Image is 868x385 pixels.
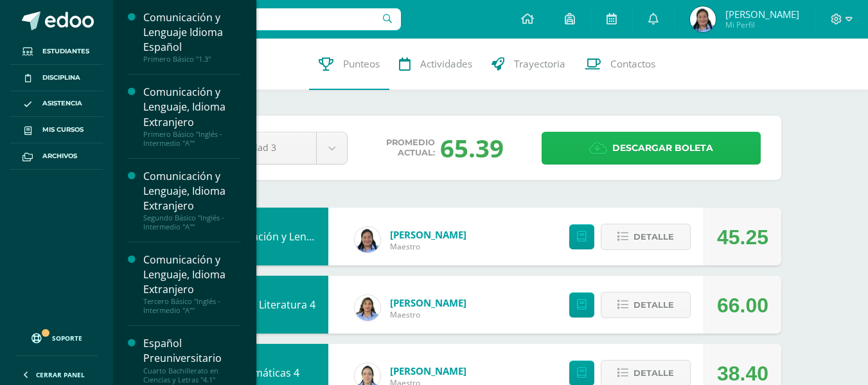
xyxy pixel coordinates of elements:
span: Trayectoria [514,57,565,71]
input: Busca un usuario... [121,8,401,30]
span: Detalle [633,225,674,249]
a: Comunicación y Lenguaje, Idioma ExtranjeroTercero Básico "Inglés - Intermedio "A"" [143,253,241,315]
a: Asistencia [10,91,103,118]
div: 66.00 [717,276,768,334]
a: Comunicación y Lenguaje, Idioma ExtranjeroPrimero Básico "Inglés - Intermedio "A"" [143,85,241,147]
span: Descargar boleta [612,132,713,164]
div: Cuarto Bachillerato en Ciencias y Letras "4.1" [143,366,241,384]
div: Primero Básico "Inglés - Intermedio "A"" [143,130,241,148]
div: Lengua y Literatura 4 [200,276,328,334]
span: Mi Perfil [725,19,799,30]
span: Mis cursos [42,125,84,135]
span: Soporte [52,334,82,343]
a: [PERSON_NAME] [390,228,466,241]
button: Detalle [601,292,691,318]
a: Trayectoria [482,39,575,90]
span: Punteos [343,57,380,71]
div: Español Preuniversitario [143,336,241,366]
span: Disciplina [42,73,80,83]
div: Comunicación y Lenguaje, Idioma Extranjero [143,169,241,213]
span: Detalle [633,293,674,317]
span: Asistencia [42,98,82,109]
span: Actividades [420,57,472,71]
img: 7789f009e13315f724d5653bd3ad03c2.png [690,6,716,32]
a: Comunicación y Lenguaje, Idioma ExtranjeroSegundo Básico "Inglés - Intermedio "A"" [143,169,241,231]
span: Estudiantes [42,46,89,57]
img: d5f85972cab0d57661bd544f50574cc9.png [355,295,380,321]
a: Comunicación y Lenguaje Idioma EspañolPrimero Básico "1.3" [143,10,241,64]
a: Descargar boleta [542,132,761,165]
a: Archivos [10,143,103,170]
a: Unidad 3 [221,132,347,164]
div: Comunicación y Lenguaje L3, Inglés 4 [200,208,328,265]
span: Cerrar panel [36,370,85,379]
span: Maestro [390,309,466,320]
a: Mis cursos [10,117,103,143]
span: [PERSON_NAME] [725,8,799,21]
span: Promedio actual: [386,138,435,158]
a: Punteos [309,39,389,90]
div: Segundo Básico "Inglés - Intermedio "A"" [143,213,241,231]
img: 8a517a26fde2b7d9032ce51f9264dd8d.png [355,227,380,253]
div: Comunicación y Lenguaje Idioma Español [143,10,241,55]
a: Estudiantes [10,39,103,65]
a: Disciplina [10,65,103,91]
span: Detalle [633,361,674,385]
a: Soporte [15,321,98,352]
div: Tercero Básico "Inglés - Intermedio "A"" [143,297,241,315]
a: Español PreuniversitarioCuarto Bachillerato en Ciencias y Letras "4.1" [143,336,241,384]
span: Maestro [390,241,466,252]
div: Primero Básico "1.3" [143,55,241,64]
span: Contactos [610,57,655,71]
a: [PERSON_NAME] [390,296,466,309]
div: 45.25 [717,208,768,266]
div: Comunicación y Lenguaje, Idioma Extranjero [143,85,241,129]
span: Archivos [42,151,77,161]
div: Comunicación y Lenguaje, Idioma Extranjero [143,253,241,297]
span: Unidad 3 [237,132,300,163]
button: Detalle [601,224,691,250]
a: Actividades [389,39,482,90]
a: [PERSON_NAME] [390,364,466,377]
a: Contactos [575,39,665,90]
div: 65.39 [440,131,504,165]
